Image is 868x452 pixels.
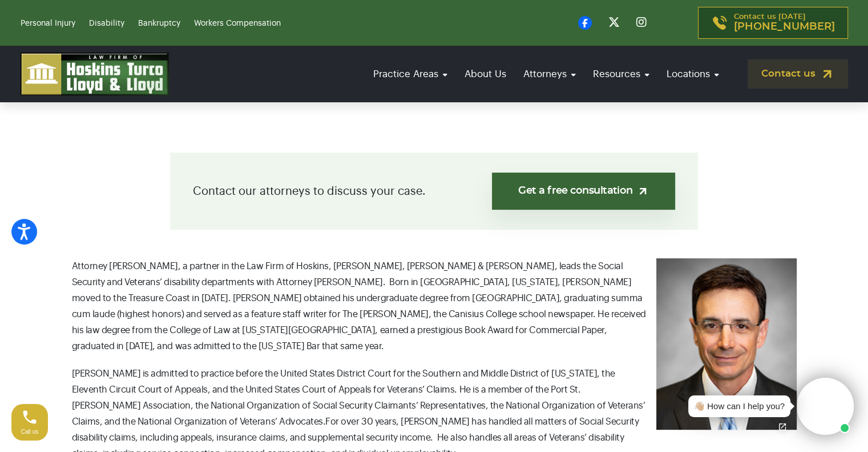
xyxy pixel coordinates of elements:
a: Practice Areas [368,58,453,90]
span: Call us [21,429,39,435]
span: [PHONE_NUMBER] [734,21,835,33]
a: Attorneys [518,58,582,90]
a: Personal Injury [21,19,75,27]
a: Open chat [770,415,794,439]
a: Locations [661,58,725,90]
img: arrow-up-right-light.svg [637,185,649,197]
p: Contact us [DATE] [734,13,835,33]
a: Bankruptcy [138,19,180,27]
a: About Us [459,58,512,90]
div: Contact our attorneys to discuss your case. [170,153,698,230]
a: Workers Compensation [194,19,281,27]
img: logo [21,53,169,95]
span: Attorney [PERSON_NAME], a partner in the Law Firm of Hoskins, [PERSON_NAME], [PERSON_NAME] & [PER... [72,262,646,351]
a: Contact us [DATE][PHONE_NUMBER] [698,7,848,39]
img: Louis Turco [656,258,797,430]
a: Contact us [748,59,848,89]
a: Get a free consultation [492,173,675,210]
a: Disability [89,19,124,27]
a: Resources [587,58,655,90]
div: 👋🏼 How can I help you? [694,400,785,413]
